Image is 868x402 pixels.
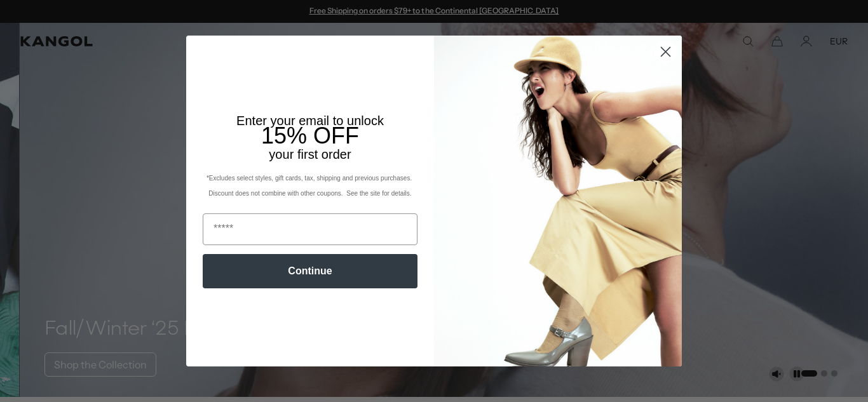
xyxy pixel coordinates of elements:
[269,147,351,161] span: your first order
[203,213,417,245] input: Email
[207,175,414,197] span: *Excludes select styles, gift cards, tax, shipping and previous purchases. Discount does not comb...
[261,123,359,149] span: 15% OFF
[654,41,677,63] button: Close dialog
[203,254,417,288] button: Continue
[434,36,682,366] img: 93be19ad-e773-4382-80b9-c9d740c9197f.jpeg
[236,114,384,128] span: Enter your email to unlock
